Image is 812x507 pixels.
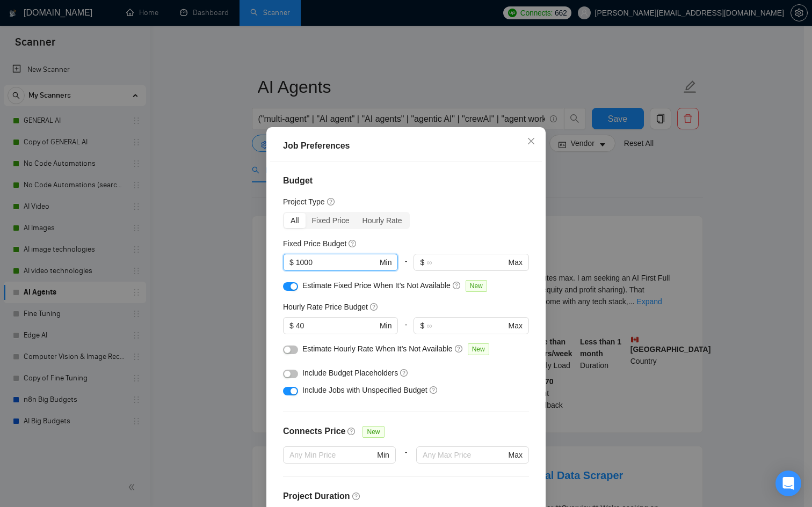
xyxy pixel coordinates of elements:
[306,213,356,228] div: Fixed Price
[283,196,325,208] h5: Project Type
[302,386,427,394] span: Include Jobs with Unspecified Budget
[423,449,506,461] input: Any Max Price
[283,301,368,313] h5: Hourly Rate Price Budget
[426,320,506,332] input: ∞
[398,317,414,343] div: -
[302,344,453,353] span: Estimate Hourly Rate When It’s Not Available
[377,449,389,461] span: Min
[420,256,424,268] span: $
[289,256,294,268] span: $
[283,425,345,438] h4: Connects Price
[468,343,489,355] span: New
[527,137,535,145] span: close
[453,281,461,290] span: question-circle
[327,197,336,206] span: question-circle
[296,256,378,268] input: 0
[370,303,379,311] span: question-circle
[396,446,416,476] div: -
[283,139,529,152] div: Job Preferences
[380,256,392,268] span: Min
[509,320,523,332] span: Max
[289,320,294,332] span: $
[283,490,529,503] h4: Project Duration
[283,174,529,187] h4: Budget
[283,238,346,249] h5: Fixed Price Budget
[349,239,357,248] span: question-circle
[363,426,384,438] span: New
[289,449,375,461] input: Any Min Price
[509,449,523,461] span: Max
[356,213,409,228] div: Hourly Rate
[426,256,506,268] input: ∞
[775,471,801,496] div: Open Intercom Messenger
[380,320,392,332] span: Min
[400,369,409,377] span: question-circle
[455,344,463,353] span: question-circle
[466,280,487,292] span: New
[347,427,356,436] span: question-circle
[302,281,451,290] span: Estimate Fixed Price When It’s Not Available
[398,254,414,280] div: -
[296,320,378,332] input: 0
[302,369,398,377] span: Include Budget Placeholders
[352,492,361,501] span: question-circle
[430,386,438,394] span: question-circle
[420,320,424,332] span: $
[509,256,523,268] span: Max
[517,127,546,156] button: Close
[284,213,306,228] div: All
